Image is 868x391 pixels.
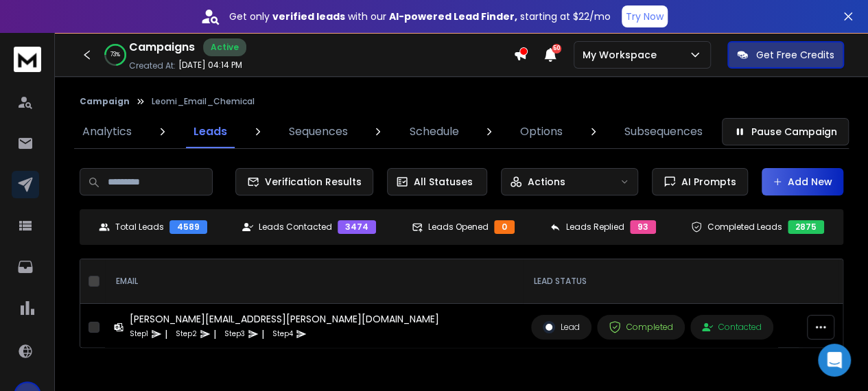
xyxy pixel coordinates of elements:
[788,220,824,234] div: 2875
[409,123,458,140] p: Schedule
[401,115,467,148] a: Schedule
[552,44,561,54] span: 50
[626,10,664,23] p: Try Now
[414,175,473,189] p: All Statuses
[756,48,834,62] p: Get Free Credits
[707,222,782,233] p: Completed Leads
[229,10,611,23] p: Get only with our starting at $22/mo
[583,48,662,62] p: My Workspace
[289,123,348,140] p: Sequences
[115,222,164,233] p: Total Leads
[727,41,844,69] button: Get Free Credits
[272,10,345,23] strong: verified leads
[428,222,489,233] p: Leads Opened
[261,327,264,341] p: |
[105,259,523,304] th: EMAIL
[272,327,293,341] p: Step 4
[676,175,736,189] span: AI Prompts
[178,60,242,71] p: [DATE] 04:14 PM
[702,322,762,333] div: Contacted
[80,96,130,107] button: Campaign
[722,118,849,145] button: Pause Campaign
[624,123,703,140] p: Subsequences
[543,321,580,333] div: Lead
[74,115,140,148] a: Analytics
[152,96,255,107] p: Leomi_Email_Chemical
[523,259,838,304] th: LEAD STATUS
[129,60,176,71] p: Created At:
[338,220,376,234] div: 3474
[609,321,673,333] div: Completed
[235,168,373,195] button: Verification Results
[129,39,195,56] h1: Campaigns
[652,168,748,195] button: AI Prompts
[622,5,668,27] button: Try Now
[616,115,711,148] a: Subsequences
[281,115,356,148] a: Sequences
[165,327,167,341] p: |
[82,123,132,140] p: Analytics
[14,47,41,72] img: logo
[203,38,246,56] div: Active
[259,222,332,233] p: Leads Contacted
[213,327,216,341] p: |
[130,327,148,341] p: Step 1
[389,10,517,23] strong: AI-powered Lead Finder,
[512,115,571,148] a: Options
[224,327,245,341] p: Step 3
[566,222,624,233] p: Leads Replied
[630,220,656,234] div: 93
[169,220,207,234] div: 4589
[762,168,843,195] button: Add New
[193,123,227,140] p: Leads
[520,123,563,140] p: Options
[818,344,851,377] div: Open Intercom Messenger
[528,175,565,189] p: Actions
[494,220,515,234] div: 0
[130,312,439,326] div: [PERSON_NAME][EMAIL_ADDRESS][PERSON_NAME][DOMAIN_NAME]
[259,175,362,189] span: Verification Results
[185,115,235,148] a: Leads
[176,327,197,341] p: Step 2
[110,51,120,59] p: 73 %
